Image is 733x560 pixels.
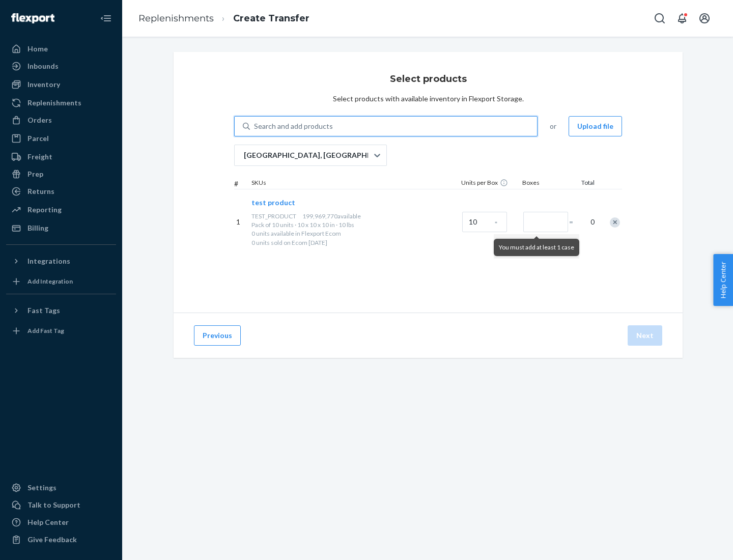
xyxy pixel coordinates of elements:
img: Flexport logo [11,13,54,23]
div: Billing [27,223,48,233]
a: Replenishments [6,95,116,111]
p: 0 units available in Flexport Ecom [251,229,458,238]
span: 0 [584,217,595,227]
div: Units per Box [459,178,520,189]
a: Talk to Support [6,497,116,513]
a: Returns [6,183,116,200]
a: Inventory [6,76,116,93]
div: Integrations [27,256,70,266]
button: Open notifications [672,8,692,29]
div: Add Fast Tag [27,326,64,335]
a: Create Transfer [233,13,309,24]
input: [GEOGRAPHIC_DATA], [GEOGRAPHIC_DATA] [243,150,244,160]
button: Give Feedback [6,531,116,548]
div: Talk to Support [27,500,80,510]
div: Returns [27,186,54,197]
div: Prep [27,169,43,179]
span: = [569,217,579,227]
p: 1 [236,217,247,227]
button: Fast Tags [6,302,116,319]
input: Number of boxes [523,212,568,232]
ol: breadcrumbs [130,4,318,34]
input: Case Quantity [462,212,507,232]
div: Reporting [27,205,62,215]
a: Home [6,41,116,57]
a: Help Center [6,514,116,530]
div: Settings [27,483,57,493]
div: Total [571,178,597,189]
div: Inbounds [27,61,59,71]
button: Open account menu [694,8,715,29]
a: Settings [6,480,116,496]
div: Pack of 10 units · 10 x 10 x 10 in · 10 lbs [251,220,458,229]
div: Home [27,44,48,54]
p: [GEOGRAPHIC_DATA], [GEOGRAPHIC_DATA] [244,150,373,160]
button: test product [251,198,295,208]
div: Inventory [27,79,60,90]
button: Next [628,325,662,346]
p: 0 units sold on Ecom [DATE] [251,238,458,247]
a: Inbounds [6,58,116,74]
div: Replenishments [27,98,81,108]
span: test product [251,198,295,207]
div: Select products with available inventory in Flexport Storage. [333,94,524,104]
div: Boxes [520,178,571,189]
span: 199,969,770 available [302,212,361,220]
a: Parcel [6,130,116,147]
button: Help Center [713,254,733,306]
div: Search and add products [254,121,333,131]
div: Freight [27,152,52,162]
a: Prep [6,166,116,182]
a: Freight [6,149,116,165]
a: Reporting [6,202,116,218]
button: Integrations [6,253,116,269]
a: Add Integration [6,273,116,290]
div: Remove Item [610,217,620,228]
div: Help Center [27,517,69,527]
div: # [234,179,249,189]
div: Fast Tags [27,305,60,316]
a: Add Fast Tag [6,323,116,339]
div: SKUs [249,178,459,189]
button: Upload file [569,116,622,136]
button: Close Navigation [96,8,116,29]
button: Open Search Box [650,8,670,29]
h3: Select products [390,72,467,86]
span: or [550,121,556,131]
div: Parcel [27,133,49,144]
a: Billing [6,220,116,236]
div: Give Feedback [27,535,77,545]
a: Orders [6,112,116,128]
div: You must add at least 1 case [494,239,579,256]
button: Previous [194,325,241,346]
span: TEST_PRODUCT [251,212,296,220]
div: Add Integration [27,277,73,286]
a: Replenishments [138,13,214,24]
div: Orders [27,115,52,125]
